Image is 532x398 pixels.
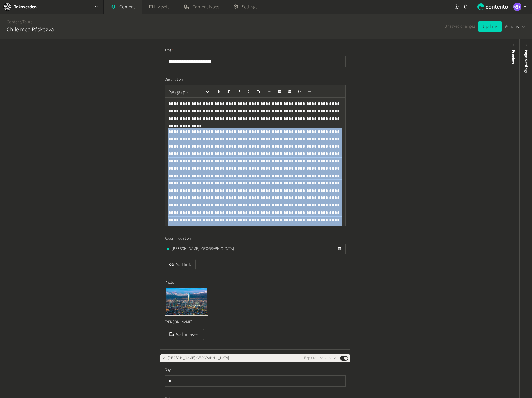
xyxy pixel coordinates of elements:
span: [PERSON_NAME] [GEOGRAPHIC_DATA] [172,246,234,252]
button: Actions [320,355,337,362]
button: Actions [505,21,525,32]
span: Description [165,76,183,83]
span: Accommodation [165,236,191,242]
div: [PERSON_NAME] [165,316,208,329]
span: Explore [304,355,316,361]
span: Photo [165,280,174,286]
button: Paragraph [166,86,212,98]
span: / [21,19,22,25]
button: Add link [165,259,196,270]
span: Santiago de Chile [168,355,229,361]
span: Day [165,367,171,373]
span: Unsaved changes [444,23,475,30]
a: Tours [22,19,32,25]
button: Add an asset [165,329,204,340]
img: Santiago [165,288,208,315]
h2: Chile med Påskeøya [7,25,54,34]
img: Taksverden [3,3,11,11]
a: Content [7,19,21,25]
div: Preview [510,50,516,64]
button: Update [478,21,502,32]
span: Title [165,47,174,53]
span: Settings [242,3,257,10]
span: Page Settings [523,50,529,73]
img: Eirik Kyrkjeeide [513,3,521,11]
span: Content types [192,3,219,10]
h2: Taksverden [14,3,37,10]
